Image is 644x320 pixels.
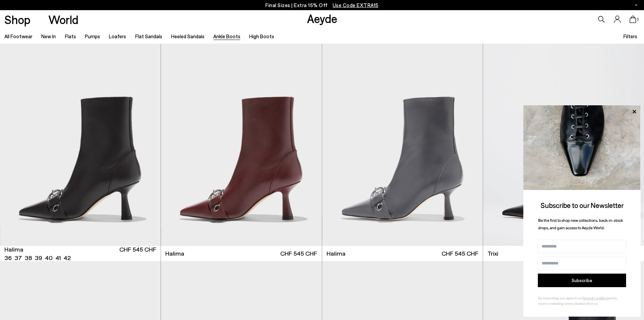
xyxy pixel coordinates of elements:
[135,33,162,39] a: Flat Sandals
[35,254,42,262] li: 39
[109,33,126,39] a: Loafers
[322,44,483,246] img: Halima Eyelet Pointed Boots
[582,296,609,300] a: Terms & Conditions
[333,2,379,8] span: Navigate to /collections/ss25-final-sizes
[65,33,76,39] a: Flats
[45,254,53,262] li: 40
[487,249,498,258] span: Trixi
[41,33,56,39] a: New In
[25,254,32,262] li: 38
[541,201,624,209] span: Subscribe to our Newsletter
[119,245,156,262] span: CHF 545 CHF
[265,1,379,9] p: Final Sizes | Extra 15% Off
[64,254,71,262] li: 42
[307,11,337,25] a: Aeyde
[442,249,478,258] span: CHF 545 CHF
[538,296,582,300] span: By subscribing, you agree to our
[213,33,240,39] a: Ankle Boots
[623,33,637,39] span: Filters
[249,33,274,39] a: High Boots
[161,246,321,261] a: Halima CHF 545 CHF
[161,44,321,246] div: 2 / 6
[4,254,69,262] ul: variant
[636,18,640,21] span: 0
[15,254,22,262] li: 37
[327,249,345,258] span: Halima
[4,254,12,262] li: 36
[280,249,317,258] span: CHF 545 CHF
[161,44,321,246] img: Halima Eyelet Pointed Boots
[4,14,30,25] a: Shop
[4,33,32,39] a: All Footwear
[538,218,623,230] span: Be the first to shop new collections, back-in-stock drops, and gain access to Aeyde World.
[165,249,184,258] span: Halima
[629,16,636,23] a: 0
[171,33,205,39] a: Heeled Sandals
[322,246,483,261] a: Halima CHF 545 CHF
[55,254,61,262] li: 41
[538,274,626,287] button: Subscribe
[4,245,23,254] span: Halima
[523,105,641,190] img: ca3f721fb6ff708a270709c41d776025.jpg
[483,246,644,261] a: Trixi CHF 545 CHF
[48,14,78,25] a: World
[161,44,321,246] img: Halima Eyelet Pointed Boots
[483,44,644,246] img: Trixi Lace-Up Boots
[85,33,100,39] a: Pumps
